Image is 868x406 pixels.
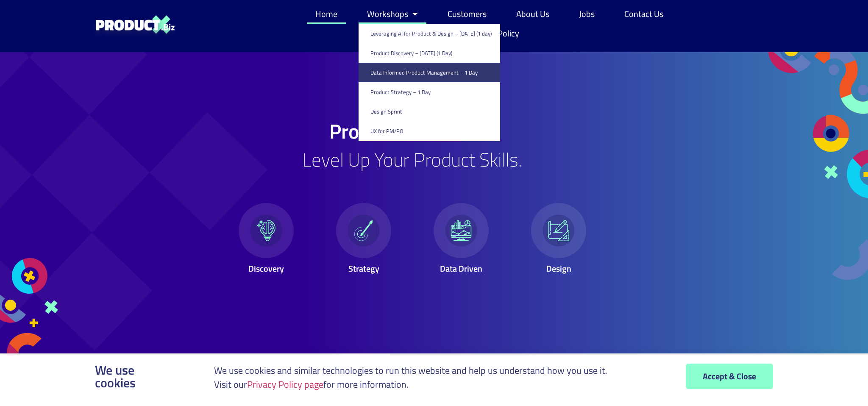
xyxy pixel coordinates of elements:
[214,364,607,392] p: We use cookies and similar technologies to run this website and help us understand how you use it...
[359,24,500,43] a: Leveraging AI for Product & Design – [DATE] (1 day)
[703,372,756,381] span: Accept & Close
[359,43,500,63] a: Product Discovery​ – [DATE] (1 Day)
[359,4,426,24] a: Workshops
[329,121,495,142] h1: Product X
[95,364,136,389] p: We use cookies
[348,262,379,275] span: Strategy
[248,262,284,275] span: Discovery
[247,377,323,392] a: Privacy Policy page
[508,4,558,24] a: About Us
[686,364,773,389] a: Accept & Close
[300,4,685,43] nav: Menu
[546,262,571,275] span: Design
[616,4,672,24] a: Contact Us
[302,150,522,169] h2: Level Up Your Product Skills.
[359,24,500,141] ul: Workshops
[439,4,495,24] a: Customers
[570,4,603,24] a: Jobs
[440,262,482,275] span: Data Driven
[307,4,346,24] a: Home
